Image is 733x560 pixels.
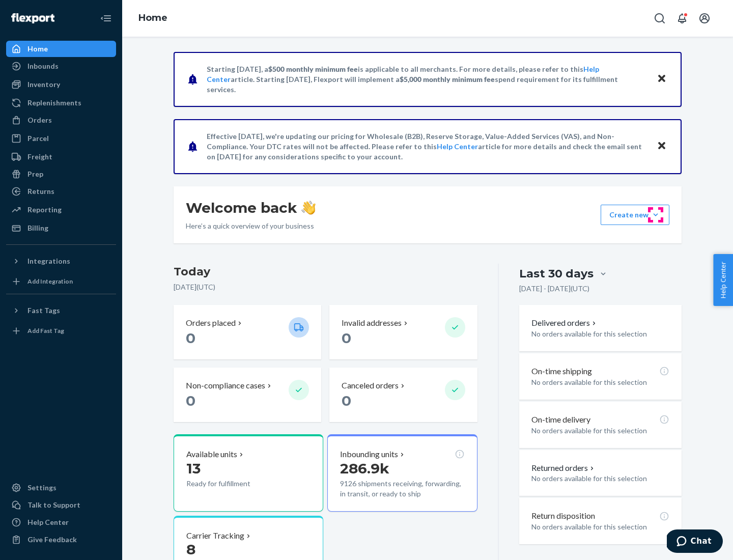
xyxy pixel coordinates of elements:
p: Ready for fulfillment [186,479,280,489]
button: Talk to Support [6,497,116,513]
iframe: Opens a widget where you can chat to one of our agents [667,529,723,555]
button: Orders placed 0 [174,305,321,359]
div: Parcel [27,133,49,144]
button: Help Center [713,254,733,306]
p: Available units [186,449,237,460]
div: Settings [27,483,57,493]
button: Integrations [6,253,116,269]
p: No orders available for this selection [531,426,669,436]
p: Canceled orders [342,380,399,391]
a: Inventory [6,76,116,93]
p: Inbounding units [340,449,398,460]
a: Prep [6,166,116,182]
p: No orders available for this selection [531,522,669,532]
button: Open notifications [672,8,692,29]
span: $5,000 monthly minimum fee [400,75,495,83]
a: Home [6,41,116,57]
ol: breadcrumbs [130,4,176,33]
img: hand-wave emoji [301,201,316,215]
a: Reporting [6,202,116,218]
button: Fast Tags [6,302,116,319]
div: Add Integration [27,277,73,286]
button: Close Navigation [96,8,116,29]
img: Flexport logo [11,13,54,23]
a: Settings [6,480,116,496]
button: Invalid addresses 0 [329,305,477,359]
span: 8 [186,541,195,558]
p: Carrier Tracking [186,530,244,542]
div: Inbounds [27,61,59,71]
p: Non-compliance cases [186,380,265,391]
span: 0 [186,392,195,409]
span: 286.9k [340,460,389,477]
div: Help Center [27,517,69,527]
div: Integrations [27,256,70,266]
a: Add Fast Tag [6,323,116,339]
a: Add Integration [6,273,116,290]
button: Give Feedback [6,531,116,548]
button: Inbounding units286.9k9126 shipments receiving, forwarding, in transit, or ready to ship [327,434,477,512]
button: Open Search Box [650,8,670,29]
div: Replenishments [27,98,81,108]
button: Open account menu [694,8,715,29]
p: Orders placed [186,317,236,329]
div: Talk to Support [27,500,80,510]
a: Inbounds [6,58,116,74]
button: Close [655,72,668,87]
button: Non-compliance cases 0 [174,368,321,422]
p: [DATE] ( UTC ) [174,282,477,292]
span: 0 [342,329,351,347]
div: Fast Tags [27,305,60,316]
button: Create new [601,205,669,225]
button: Canceled orders 0 [329,368,477,422]
div: Prep [27,169,43,179]
div: Give Feedback [27,535,77,545]
p: On-time shipping [531,366,592,377]
div: Freight [27,152,52,162]
p: No orders available for this selection [531,377,669,387]
p: Return disposition [531,510,595,522]
div: Reporting [27,205,62,215]
div: Returns [27,186,54,197]
button: Available units13Ready for fulfillment [174,434,323,512]
h1: Welcome back [186,199,316,217]
a: Freight [6,149,116,165]
p: 9126 shipments receiving, forwarding, in transit, or ready to ship [340,479,464,499]
p: [DATE] - [DATE] ( UTC ) [519,284,589,294]
div: Orders [27,115,52,125]
p: Invalid addresses [342,317,402,329]
a: Help Center [437,142,478,151]
h3: Today [174,264,477,280]
span: 13 [186,460,201,477]
a: Home [138,12,167,23]
span: 0 [342,392,351,409]
div: Last 30 days [519,266,594,282]
button: Close [655,139,668,154]
p: On-time delivery [531,414,590,426]
div: Billing [27,223,48,233]
div: Inventory [27,79,60,90]
a: Billing [6,220,116,236]
div: Add Fast Tag [27,326,64,335]
p: No orders available for this selection [531,329,669,339]
p: Effective [DATE], we're updating our pricing for Wholesale (B2B), Reserve Storage, Value-Added Se... [207,131,647,162]
button: Returned orders [531,462,596,474]
span: 0 [186,329,195,347]
p: Starting [DATE], a is applicable to all merchants. For more details, please refer to this article... [207,64,647,95]
a: Replenishments [6,95,116,111]
p: Here’s a quick overview of your business [186,221,316,231]
a: Parcel [6,130,116,147]
a: Returns [6,183,116,200]
a: Orders [6,112,116,128]
div: Home [27,44,48,54]
a: Help Center [6,514,116,530]
button: Delivered orders [531,317,598,329]
p: No orders available for this selection [531,473,669,484]
span: $500 monthly minimum fee [268,65,358,73]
